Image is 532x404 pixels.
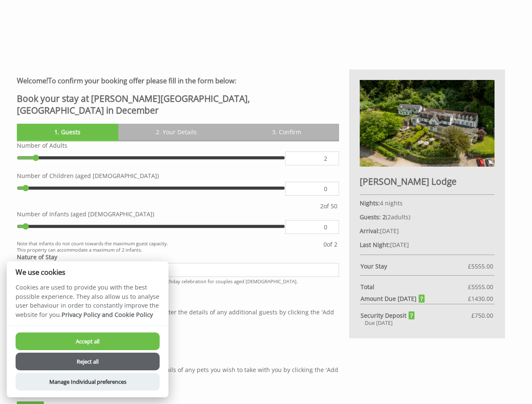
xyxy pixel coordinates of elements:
[323,240,327,248] span: 0
[17,292,339,301] h3: Guest List
[361,262,468,270] strong: Your Stay
[16,332,160,350] button: Accept all
[471,295,493,303] span: 1430.00
[17,172,339,180] label: Number of Children (aged [DEMOGRAPHIC_DATA])
[17,76,339,85] h3: To confirm your booking offer please fill in the form below:
[360,199,380,207] strong: Nights:
[360,199,495,207] p: 4 nights
[17,210,339,218] label: Number of Infants (aged [DEMOGRAPHIC_DATA])
[360,80,495,167] img: An image of 'Symonds Yat Lodge'
[468,262,493,270] span: £
[360,241,390,249] strong: Last Night:
[7,268,168,276] h2: We use cookies
[16,373,160,391] button: Manage Individual preferences
[360,227,380,235] strong: Arrival:
[17,366,339,382] p: This property allows up to 6 pets, please give the details of any pets you wish to take with you ...
[360,175,495,187] h2: [PERSON_NAME] Lodge
[471,283,493,291] span: 5555.00
[61,311,153,319] a: Privacy Policy and Cookie Policy
[235,124,339,140] a: 3. Confirm
[361,283,468,291] strong: Total
[16,353,160,370] button: Reject all
[471,262,493,270] span: 5555.00
[17,253,339,261] label: Nature of Stay
[17,240,315,253] small: Note that infants do not count towards the maximum guest capacity. This property can accommodate ...
[17,93,339,116] h2: Book your stay at [PERSON_NAME][GEOGRAPHIC_DATA], [GEOGRAPHIC_DATA] in December
[7,283,168,325] p: Cookies are used to provide you with the best possible experience. They also allow us to analyse ...
[471,311,493,319] span: £
[360,241,495,249] p: [DATE]
[118,124,235,140] a: 2. Your Details
[468,295,493,303] span: £
[382,213,410,221] span: ( )
[361,311,414,319] strong: Security Deposit
[318,202,339,210] div: of 50
[17,308,339,324] p: We require the details of all guests staying, please enter the details of any additional guests b...
[388,213,391,221] span: 2
[360,319,495,327] div: Due [DATE]
[360,213,381,221] strong: Guests:
[475,311,493,319] span: 750.00
[17,76,48,85] strong: Welcome!
[388,213,409,221] span: adult
[360,227,495,235] p: [DATE]
[361,295,425,303] strong: Amount Due [DATE]
[406,213,409,221] span: s
[382,213,386,221] strong: 2
[17,350,339,359] h3: Pets
[17,388,339,396] p: A fee of £50.00 will be charged per pet.
[468,283,493,291] span: £
[322,240,339,253] div: of 2
[320,202,323,210] span: 2
[17,124,118,140] a: 1. Guests
[17,141,339,149] label: Number of Adults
